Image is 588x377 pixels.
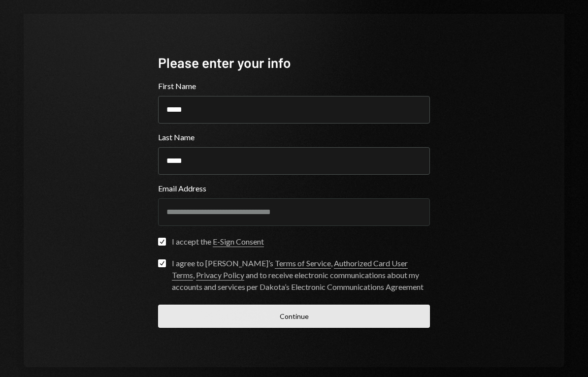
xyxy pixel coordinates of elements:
label: Last Name [158,131,430,143]
a: E-Sign Consent [213,237,264,247]
div: Please enter your info [158,53,430,72]
a: Terms of Service [275,258,331,269]
div: I accept the [172,236,264,248]
a: Privacy Policy [196,270,244,281]
div: I agree to [PERSON_NAME]’s , , and to receive electronic communications about my accounts and ser... [172,257,430,293]
label: First Name [158,80,430,92]
button: I agree to [PERSON_NAME]’s Terms of Service, Authorized Card User Terms, Privacy Policy and to re... [158,259,166,267]
label: Email Address [158,183,430,194]
button: Continue [158,305,430,328]
a: Authorized Card User Terms [172,258,408,281]
button: I accept the E-Sign Consent [158,238,166,246]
